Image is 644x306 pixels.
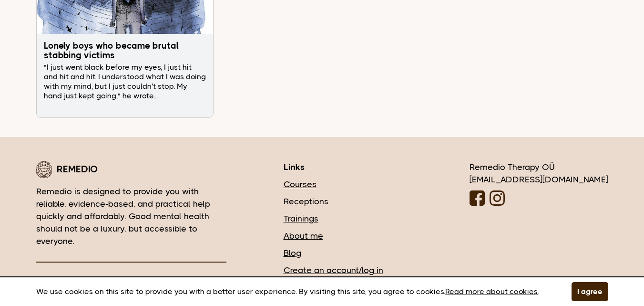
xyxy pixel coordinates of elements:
[284,230,412,242] a: About me
[284,214,318,223] font: Trainings
[284,247,412,259] a: Blog
[284,265,383,275] font: Create an account/log in
[577,287,603,296] font: I agree
[36,287,445,296] font: We use cookies on this site to provide you with a better user experience. By visiting this site, ...
[470,162,555,172] font: Remedio Therapy OÜ
[284,197,328,206] font: Receptions
[470,175,608,184] font: [EMAIL_ADDRESS][DOMAIN_NAME]
[470,190,485,206] img: Facebook logo
[490,190,505,206] img: Instagram logo
[284,248,301,258] font: Blog
[445,285,539,298] a: Read more about cookies.
[572,282,608,301] button: I agree
[284,178,412,190] a: Courses
[284,162,305,172] font: Links
[44,63,206,100] font: "I just went black before my eyes, I just hit and hit and hit. I understood what I was doing with...
[284,179,317,189] font: Courses
[284,195,412,208] a: Receptions
[284,264,412,276] a: Create an account/log in
[284,231,323,241] font: About me
[44,41,179,60] font: Lonely boys who became brutal stabbing victims
[36,187,210,246] font: Remedio is designed to provide you with reliable, evidence-based, and practical help quickly and ...
[57,164,98,175] font: Remedio
[36,161,52,178] img: Remedio logo
[445,287,539,296] font: Read more about cookies.
[284,212,412,225] a: Trainings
